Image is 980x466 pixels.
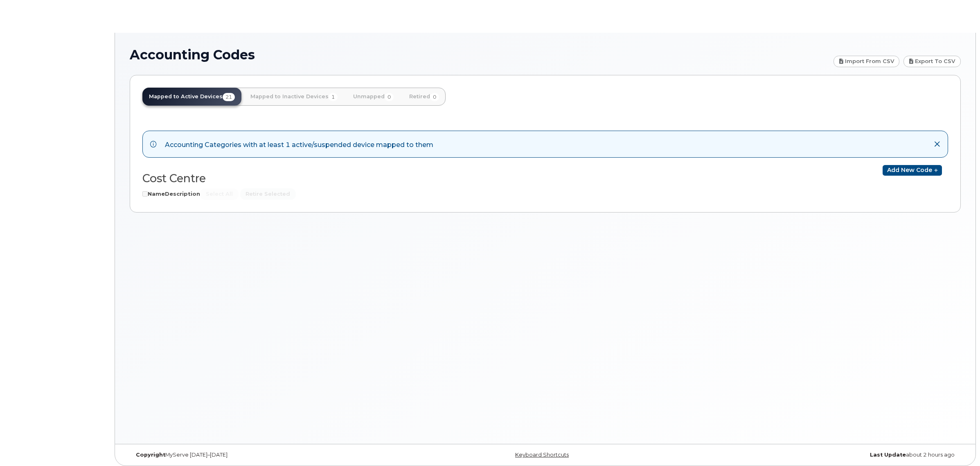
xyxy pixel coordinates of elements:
[136,452,165,458] strong: Copyright
[883,165,942,176] a: Add new code
[148,188,165,200] th: Name
[244,88,344,106] a: Mapped to Inactive Devices
[903,56,961,67] a: Export to CSV
[130,48,829,62] h1: Accounting Codes
[347,88,400,106] a: Unmapped
[684,452,961,458] div: about 2 hours ago
[165,188,200,200] th: Description
[142,88,241,106] a: Mapped to Active Devices
[223,93,235,101] span: 21
[142,172,539,185] h2: Cost Centre
[403,88,446,106] a: Retired
[329,93,338,101] span: 1
[834,56,900,67] a: Import from CSV
[870,452,906,458] strong: Last Update
[430,93,439,101] span: 0
[130,452,407,458] div: MyServe [DATE]–[DATE]
[385,93,394,101] span: 0
[515,452,569,458] a: Keyboard Shortcuts
[165,138,433,150] div: Accounting Categories with at least 1 active/suspended device mapped to them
